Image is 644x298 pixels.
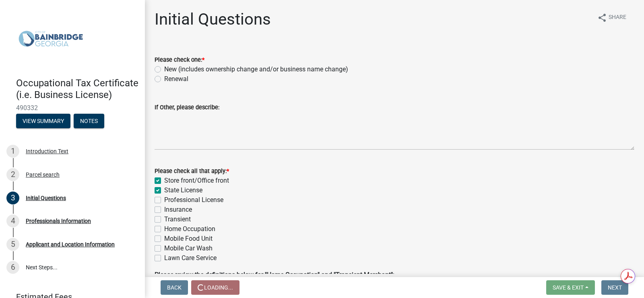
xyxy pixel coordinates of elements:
i: share [597,13,607,23]
label: Mobile Car Wash [164,244,213,253]
button: Save & Exit [546,280,595,295]
label: Professional License [164,195,223,205]
label: Please check one: [155,57,204,63]
span: Save & Exit [553,284,584,291]
button: Back [161,280,188,295]
div: Applicant and Location Information [26,242,115,247]
h4: Occupational Tax Certificate (i.e. Business License) [16,77,138,101]
div: Initial Questions [26,195,66,201]
label: Insurance [164,205,192,215]
label: State License [164,185,202,195]
span: Back [167,284,182,291]
label: Home Occupation [164,224,215,234]
button: Next [601,280,628,295]
h1: Initial Questions [155,10,271,29]
span: 490332 [16,104,129,112]
div: Professionals Information [26,218,91,224]
span: Share [609,13,626,23]
button: View Summary [16,114,70,128]
div: 3 [6,192,19,204]
div: Parcel search [26,172,60,177]
button: Notes [74,114,104,128]
span: Loading... [204,284,233,291]
label: Transient [164,215,191,224]
button: shareShare [591,10,633,25]
label: If Other, please describe: [155,105,219,110]
img: City of Bainbridge, Georgia (Canceled) [16,8,85,69]
label: New (includes ownership change and/or business name change) [164,65,348,74]
div: 5 [6,238,19,251]
label: Store front/Office front [164,176,229,185]
div: 2 [6,168,19,181]
div: 4 [6,215,19,227]
div: Introduction Text [26,148,68,154]
label: Please check all that apply: [155,169,229,174]
label: Mobile Food Unit [164,234,213,244]
div: 1 [6,145,19,158]
strong: Please review the definitions below for "Home Occupation" and "Transient Merchant": [155,271,394,279]
label: Lawn Care Service [164,253,217,263]
label: Renewal [164,74,188,84]
wm-modal-confirm: Summary [16,118,70,125]
wm-modal-confirm: Notes [74,118,104,125]
div: 6 [6,261,19,274]
span: Next [608,284,622,291]
button: Loading... [191,280,239,295]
